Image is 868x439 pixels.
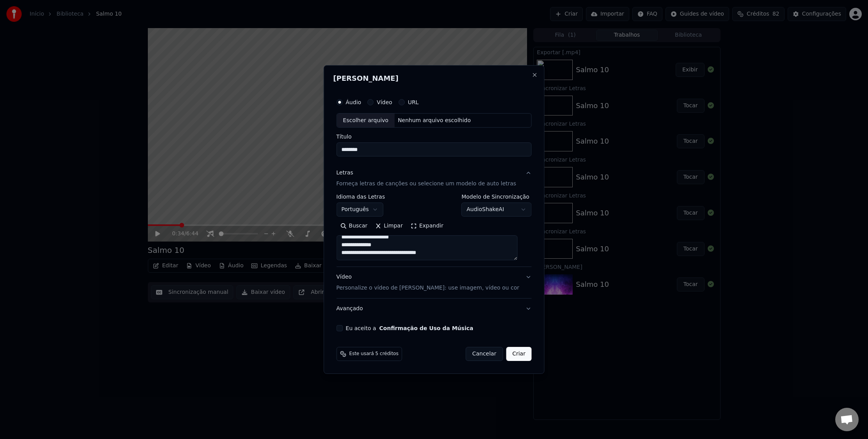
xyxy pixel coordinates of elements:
button: Expandir [406,220,447,233]
label: Título [336,134,532,140]
button: Limpar [371,220,407,233]
label: Modelo de Sincronização [462,194,532,200]
button: Cancelar [465,347,503,361]
label: URL [408,100,419,105]
span: Este usará 5 créditos [349,351,398,357]
div: Vídeo [336,274,519,292]
p: Personalize o vídeo de [PERSON_NAME]: use imagem, vídeo ou cor [336,284,519,292]
div: Escolher arquivo [337,114,395,128]
button: LetrasForneça letras de canções ou selecione um modelo de auto letras [336,163,532,194]
button: Eu aceito a [379,325,473,331]
label: Áudio [346,100,361,105]
div: Nenhum arquivo escolhido [395,117,474,124]
button: VídeoPersonalize o vídeo de [PERSON_NAME]: use imagem, vídeo ou cor [336,267,532,299]
h2: [PERSON_NAME] [333,75,535,82]
label: Idioma das Letras [336,194,385,200]
button: Criar [506,347,532,361]
label: Vídeo [377,100,392,105]
button: Avançado [336,299,532,319]
div: LetrasForneça letras de canções ou selecione um modelo de auto letras [336,194,532,267]
p: Forneça letras de canções ou selecione um modelo de auto letras [336,180,516,188]
button: Buscar [336,220,371,233]
div: Letras [336,169,353,177]
label: Eu aceito a [346,325,473,331]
